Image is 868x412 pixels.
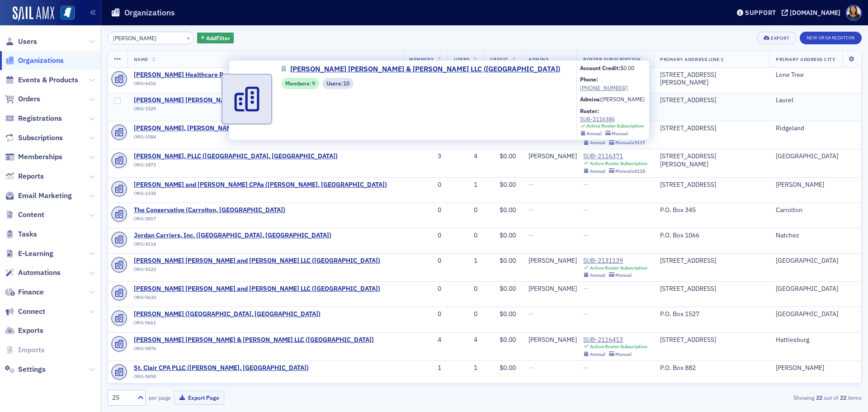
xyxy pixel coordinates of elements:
div: 1 [454,181,477,189]
span: E-Learning [18,249,53,259]
a: [PERSON_NAME] [528,336,577,344]
div: Manual [615,351,632,357]
a: SailAMX [13,6,54,21]
div: 0 [409,285,441,293]
div: [STREET_ADDRESS][PERSON_NAME] [660,71,763,87]
div: [STREET_ADDRESS] [660,124,763,133]
span: Settings [18,365,46,374]
a: [PERSON_NAME] [PERSON_NAME] & [PERSON_NAME] LLC ([GEOGRAPHIC_DATA]) [134,336,374,344]
span: — [583,206,588,214]
span: Primary Address Line 1 [660,56,724,62]
div: [DOMAIN_NAME] [790,9,840,17]
div: [GEOGRAPHIC_DATA] [776,257,855,265]
div: Users: 10 [322,78,354,89]
a: [PERSON_NAME] [528,285,577,293]
div: Active Roster Subscription [590,265,647,271]
div: Export [771,36,789,41]
div: Annual [590,351,605,357]
div: Annual [590,272,605,278]
a: Tasks [5,229,37,239]
span: Koonce Simmons Carraway (Blytheville, AR) [134,310,321,318]
a: [PERSON_NAME] [PERSON_NAME] & [PERSON_NAME] LLC ([GEOGRAPHIC_DATA]) [282,64,567,75]
div: 25 [112,393,132,403]
span: $0.00 [500,256,516,265]
div: Active Roster Subscription [590,344,647,350]
a: E-Learning [5,249,53,259]
a: [PERSON_NAME] Healthcare Realty (Lone Tree, [GEOGRAPHIC_DATA]) [134,71,339,79]
div: Showing out of items [617,393,862,402]
span: $0.00 [500,336,516,344]
span: Jordan Carriers, Inc. (Natchez, MS) [134,232,331,240]
span: Carr Riggs and Ingram LLC (Niceville) [134,257,380,265]
span: Yagow and Carr CPAs (Jackson, MS) [134,181,387,189]
a: Organizations [5,56,64,66]
span: Users [18,37,37,47]
span: Organizations [18,56,64,66]
b: Admins: [580,95,601,103]
button: [DOMAIN_NAME] [782,9,844,16]
span: Automations [18,268,61,278]
a: The Conservative (Carrolton, [GEOGRAPHIC_DATA]) [134,206,285,214]
a: [PERSON_NAME] [528,257,577,265]
a: View Homepage [54,6,75,21]
a: Jordan Carriers, Inc. ([GEOGRAPHIC_DATA], [GEOGRAPHIC_DATA]) [134,232,331,240]
span: Memberships [18,152,62,162]
a: Exports [5,326,43,336]
div: 4 [454,152,477,161]
span: $0.00 [620,64,634,71]
strong: 22 [814,393,824,402]
span: — [583,364,588,372]
span: — [583,284,588,293]
span: Orders [18,94,40,104]
span: $0.00 [500,180,516,189]
span: Content [18,210,44,220]
h1: Organizations [124,7,175,18]
a: Events & Products [5,75,78,85]
a: [PERSON_NAME] [601,95,645,103]
input: Search… [108,32,194,44]
a: Content [5,210,44,220]
div: Manual x9117 [615,140,645,146]
button: AddFilter [197,33,234,44]
a: [PHONE_NUMBER] [580,84,645,92]
div: Hattiesburg [776,336,855,344]
div: 0 [409,257,441,265]
div: 0 [409,206,441,214]
a: [PERSON_NAME] [PERSON_NAME] & [PERSON_NAME] LLC ([GEOGRAPHIC_DATA]) [134,96,374,104]
div: [STREET_ADDRESS][PERSON_NAME] [660,152,763,168]
span: Members : [285,79,312,87]
a: [PERSON_NAME] [PERSON_NAME] and [PERSON_NAME] LLC ([GEOGRAPHIC_DATA]) [134,257,380,265]
div: Manual [612,131,628,137]
div: 4 [454,336,477,344]
div: Manual [615,272,632,278]
div: ORG-1584 [134,134,377,143]
div: ORG-5661 [134,320,321,329]
div: [PERSON_NAME] [528,152,577,161]
span: Primary Address City [776,56,836,62]
img: SailAMX [61,6,75,20]
a: [PERSON_NAME] and [PERSON_NAME] CPAs ([PERSON_NAME], [GEOGRAPHIC_DATA]) [134,181,387,189]
div: [STREET_ADDRESS] [660,285,763,293]
span: Carr Riggs and Ingram LLC (Niceville) [134,285,380,293]
div: [GEOGRAPHIC_DATA] [776,310,855,318]
a: [PERSON_NAME] [PERSON_NAME] and [PERSON_NAME] LLC ([GEOGRAPHIC_DATA]) [134,285,380,293]
span: — [528,180,533,189]
div: SUB-2116413 [583,336,647,344]
div: SUB-2116371 [583,152,647,161]
a: SUB-2116386 [580,115,644,123]
div: Carrolton [776,206,855,214]
div: ORG-2338 [134,190,387,199]
div: ORG-2817 [134,216,285,225]
div: Manual x8118 [615,168,645,174]
div: [PERSON_NAME] [776,364,855,372]
button: Export [757,32,796,44]
span: St. Clair CPA PLLC (Carriere, MS) [134,364,309,372]
span: Users : [326,79,344,87]
div: 1 [409,364,441,372]
div: Natchez [776,232,855,240]
div: 0 [454,232,477,240]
